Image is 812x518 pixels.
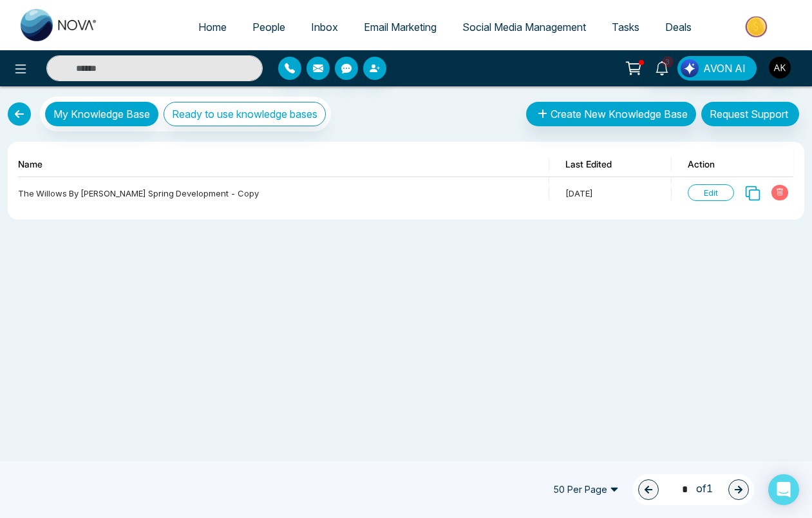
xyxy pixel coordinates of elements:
span: Home [198,21,227,34]
img: Nova CRM Logo [21,9,98,41]
a: Inbox [298,15,351,39]
span: Deals [665,21,692,34]
span: Email Marketing [364,21,437,34]
a: Tasks [599,15,652,39]
button: Ready to use knowledge bases [164,102,326,126]
span: of 1 [674,481,713,498]
div: The Willows by [PERSON_NAME] Spring Development - copy [18,187,272,200]
a: 3 [647,56,677,79]
span: People [252,21,285,34]
span: Social Media Management [462,21,586,34]
span: Tasks [612,21,639,34]
a: Home [185,15,240,39]
button: AVON AI [677,56,757,81]
button: Create New Knowledge Base [526,102,696,126]
img: Market-place.gif [711,12,804,41]
img: User Avatar [769,57,791,79]
span: 50 Per Page [544,479,628,500]
button: My Knowledge Base [45,102,158,126]
span: Edit [688,184,734,201]
img: Lead Flow [681,59,699,77]
span: Inbox [311,21,338,34]
a: Deals [652,15,704,39]
th: Name [18,152,549,177]
span: AVON AI [703,61,746,76]
th: Last Edited [549,152,672,177]
a: Social Media Management [449,15,599,39]
span: 3 [662,56,674,68]
button: Request Support [701,102,799,126]
a: Email Marketing [351,15,449,39]
th: Action [672,152,794,177]
a: People [240,15,298,39]
span: [DATE] [565,188,593,198]
div: Open Intercom Messenger [768,474,799,505]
